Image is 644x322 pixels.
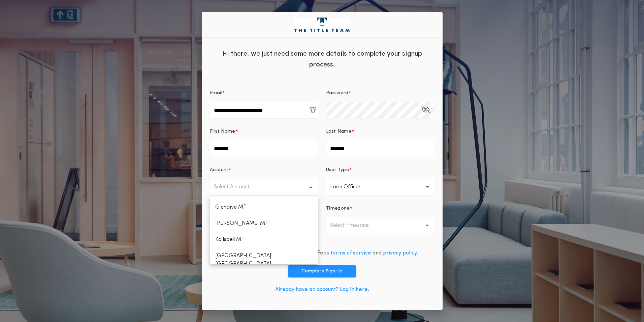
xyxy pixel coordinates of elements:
p: Password [326,90,349,97]
button: Password* [421,102,430,118]
p: Kalispell MT [210,232,318,248]
p: Timezone [326,205,350,212]
p: Loan Officer [330,183,372,191]
p: Select timezone [330,221,380,230]
p: User Type [326,167,349,173]
img: logo [294,18,350,32]
p: Select Account [214,183,260,191]
button: Select Account [210,179,318,195]
button: Select timezone [326,217,434,234]
div: Hi there, we just need some more details to complete your signup process. [202,43,443,74]
button: Loan Officer [326,179,434,195]
p: First Name [210,128,235,135]
div: By signing up, you agree to 24|Seven Fees and [226,249,418,257]
input: First Name* [210,140,318,157]
ul: Select Account [210,196,318,264]
input: Email* [210,102,318,118]
input: Password* [326,102,434,118]
a: privacy policy. [383,250,418,256]
a: terms of service [330,250,371,256]
input: Last Name* [326,140,434,157]
button: Complete Sign Up [288,265,356,277]
p: Glendive MT [210,199,318,215]
p: [GEOGRAPHIC_DATA] [GEOGRAPHIC_DATA] [210,248,318,272]
a: Already have an account? Log in here. [275,287,369,292]
p: Last Name [326,128,352,135]
p: Account [210,167,229,173]
p: Email [210,90,223,97]
p: [PERSON_NAME] MT [210,215,318,232]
